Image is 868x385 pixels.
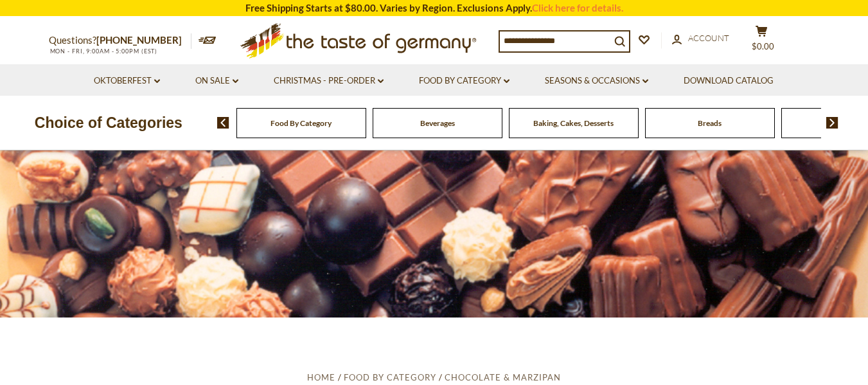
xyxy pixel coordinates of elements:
a: Christmas - PRE-ORDER [274,74,384,88]
a: Food By Category [270,118,332,128]
a: [PHONE_NUMBER] [96,34,182,46]
span: MON - FRI, 9:00AM - 5:00PM (EST) [49,48,158,55]
span: $0.00 [752,41,774,51]
a: Beverages [420,118,455,128]
a: Seasons & Occasions [545,74,648,88]
a: Download Catalog [684,74,774,88]
img: previous arrow [217,117,229,129]
a: Breads [698,118,722,128]
a: Food By Category [419,74,509,88]
a: Chocolate & Marzipan [445,372,561,382]
img: next arrow [826,117,838,129]
a: Home [307,372,335,382]
a: On Sale [195,74,238,88]
a: Baking, Cakes, Desserts [533,118,614,128]
span: Account [688,33,729,43]
button: $0.00 [743,25,781,57]
a: Food By Category [344,372,436,382]
a: Account [672,31,729,46]
a: Click here for details. [532,2,623,13]
p: Questions? [49,32,191,49]
a: Oktoberfest [94,74,160,88]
